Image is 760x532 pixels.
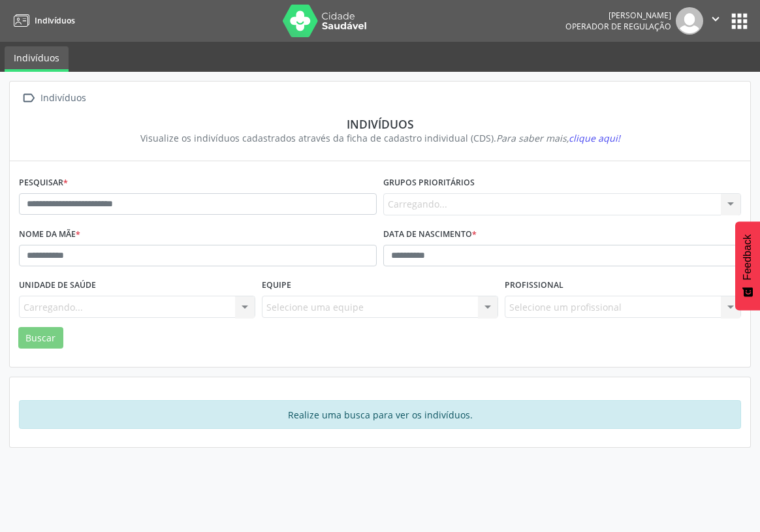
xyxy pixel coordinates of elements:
label: Unidade de saúde [19,275,96,296]
label: Grupos prioritários [383,173,475,193]
span: Operador de regulação [565,21,671,32]
a:  Indivíduos [19,89,88,108]
span: clique aqui! [569,132,620,144]
i:  [19,89,38,108]
label: Profissional [505,275,563,296]
i: Para saber mais, [496,132,620,144]
button: Buscar [18,327,63,349]
div: Indivíduos [38,89,88,108]
a: Indivíduos [5,46,69,72]
label: Nome da mãe [19,225,80,245]
button:  [703,7,728,35]
label: Equipe [262,275,291,296]
button: apps [728,10,751,33]
label: Pesquisar [19,173,68,193]
i:  [708,12,723,26]
div: [PERSON_NAME] [565,10,671,21]
span: Indivíduos [35,15,75,26]
div: Visualize os indivíduos cadastrados através da ficha de cadastro individual (CDS). [28,131,732,145]
a: Indivíduos [9,10,75,31]
label: Data de nascimento [383,225,477,245]
span: Feedback [742,234,753,280]
button: Feedback - Mostrar pesquisa [735,221,760,310]
div: Realize uma busca para ver os indivíduos. [19,400,741,429]
div: Indivíduos [28,117,732,131]
img: img [676,7,703,35]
